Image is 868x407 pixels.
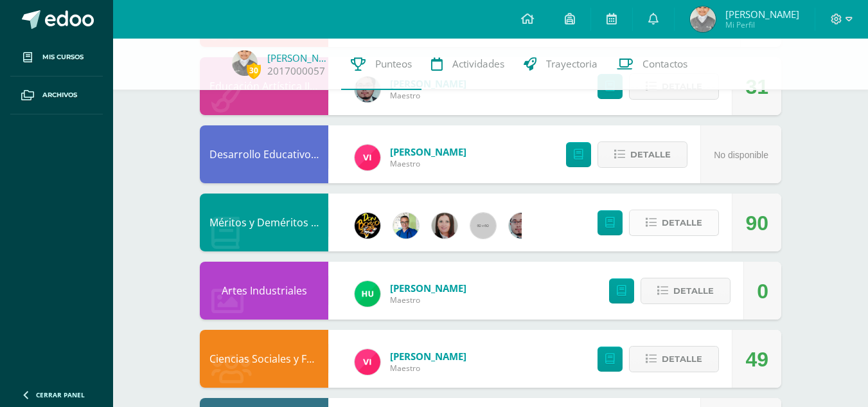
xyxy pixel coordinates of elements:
[232,50,258,76] img: c7b207d7e2256d095ef6bd27d7dcf1d6.png
[390,294,466,305] span: Maestro
[546,57,598,71] span: Trayectoria
[200,125,328,183] div: Desarrollo Educativo y Proyecto de Vida
[10,77,103,114] a: Archivos
[390,282,466,294] span: [PERSON_NAME]
[200,330,328,388] div: Ciencias Sociales y Formación Ciudadana e Interculturalidad
[247,62,261,78] span: 30
[355,349,380,375] img: bd6d0aa147d20350c4821b7c643124fa.png
[629,210,719,236] button: Detalle
[393,213,419,239] img: 692ded2a22070436d299c26f70cfa591.png
[355,145,380,170] img: bd6d0aa147d20350c4821b7c643124fa.png
[642,57,687,71] span: Contactos
[630,143,671,167] span: Detalle
[598,141,687,168] button: Detalle
[390,158,466,169] span: Maestro
[514,39,607,90] a: Trayectoria
[390,363,466,374] span: Maestro
[355,213,380,239] img: eda3c0d1caa5ac1a520cf0290d7c6ae4.png
[390,350,466,363] span: [PERSON_NAME]
[725,19,799,30] span: Mi Perfil
[662,211,702,235] span: Detalle
[662,347,702,371] span: Detalle
[673,279,714,303] span: Detalle
[452,57,504,71] span: Actividades
[690,6,716,32] img: c7b207d7e2256d095ef6bd27d7dcf1d6.png
[607,39,697,90] a: Contactos
[36,390,85,399] span: Cerrar panel
[42,90,77,100] span: Archivos
[421,39,514,90] a: Actividades
[641,278,731,304] button: Detalle
[714,150,768,160] span: No disponible
[200,262,328,320] div: Artes Industriales
[470,213,496,239] img: 60x60
[355,281,380,307] img: fd23069c3bd5c8dde97a66a86ce78287.png
[375,57,412,71] span: Punteos
[745,330,768,388] div: 49
[267,64,325,78] a: 2017000057
[629,346,719,372] button: Detalle
[757,262,768,320] div: 0
[509,213,535,239] img: 5fac68162d5e1b6fbd390a6ac50e103d.png
[725,8,799,21] span: [PERSON_NAME]
[390,145,466,158] span: [PERSON_NAME]
[200,194,328,251] div: Méritos y Deméritos 1ro. Básico "A"
[745,194,768,252] div: 90
[10,39,103,77] a: Mis cursos
[42,52,84,62] span: Mis cursos
[432,213,457,239] img: 8af0450cf43d44e38c4a1497329761f3.png
[390,90,466,101] span: Maestro
[341,39,421,90] a: Punteos
[267,51,332,64] a: [PERSON_NAME]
